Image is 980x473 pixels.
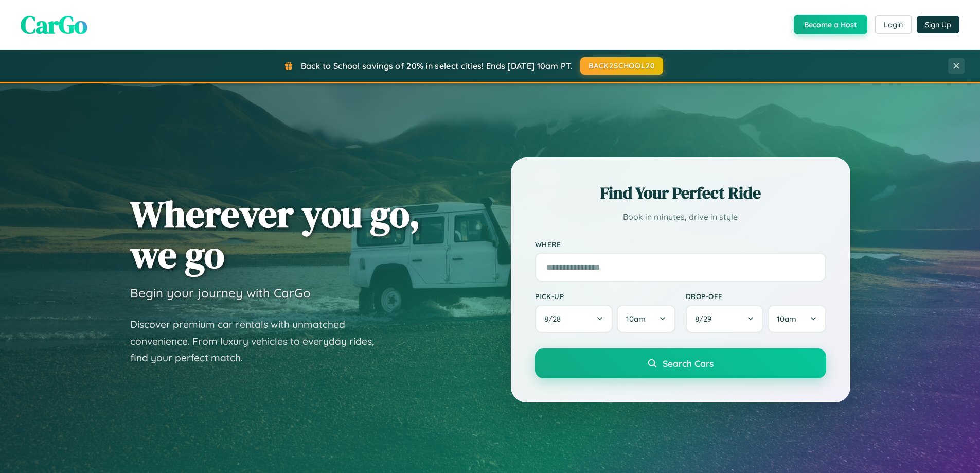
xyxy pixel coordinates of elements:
h1: Wherever you go, we go [130,194,420,275]
span: 8 / 29 [695,314,717,324]
button: BACK2SCHOOL20 [580,57,663,75]
label: Pick-up [535,292,675,301]
span: 10am [777,314,796,324]
label: Drop-off [686,292,826,301]
h3: Begin your journey with CarGo [130,285,311,301]
span: Search Cars [663,358,714,369]
span: Back to School savings of 20% in select cities! Ends [DATE] 10am PT. [301,61,573,71]
button: 10am [617,305,675,333]
button: 8/28 [535,305,613,333]
h2: Find Your Perfect Ride [535,182,826,204]
label: Where [535,240,826,249]
span: 8 / 28 [544,314,566,324]
p: Discover premium car rentals with unmatched convenience. From luxury vehicles to everyday rides, ... [130,316,387,366]
button: Become a Host [794,15,867,34]
span: 10am [626,314,646,324]
button: Sign Up [917,16,959,33]
span: CarGo [21,8,87,42]
button: Search Cars [535,348,826,378]
button: 10am [768,305,826,333]
p: Book in minutes, drive in style [535,209,826,224]
button: Login [875,15,912,34]
button: 8/29 [686,305,764,333]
